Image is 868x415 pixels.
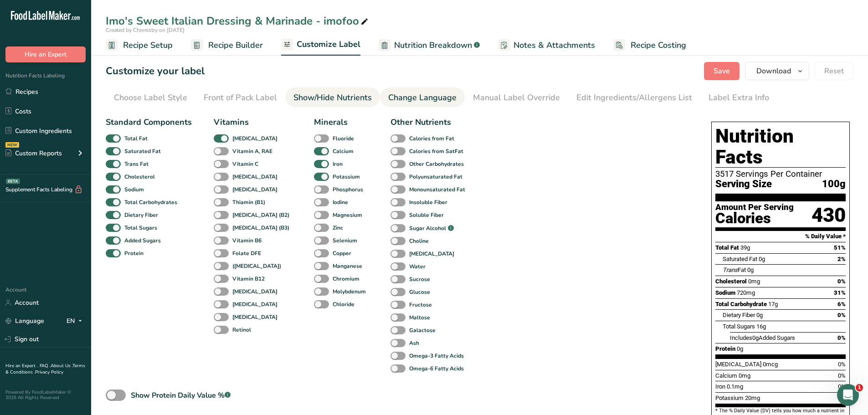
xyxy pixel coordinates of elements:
[124,173,155,181] b: Cholesterol
[124,160,149,168] b: Trans Fat
[709,92,769,104] div: Label Extra Info
[822,179,846,190] span: 100g
[613,35,686,56] a: Recipe Costing
[723,312,755,318] span: Dietary Fiber
[756,66,791,77] span: Download
[768,301,778,307] span: 17g
[409,352,464,360] b: Omega-3 Fatty Acids
[715,244,739,251] span: Total Fat
[739,372,750,379] span: 0mg
[232,185,277,194] b: [MEDICAL_DATA]
[232,147,272,155] b: Vitamin A, RAE
[409,313,430,322] b: Maltose
[576,92,692,104] div: Edit Ingredients/Allergens List
[35,369,63,375] a: Privacy Policy
[114,92,187,104] div: Choose Label Style
[756,323,766,330] span: 16g
[409,147,463,155] b: Calories from SatFat
[333,185,363,194] b: Phosphorus
[409,364,464,373] b: Omega-6 Fatty Acids
[498,35,595,56] a: Notes & Attachments
[232,300,277,308] b: [MEDICAL_DATA]
[715,289,735,296] span: Sodium
[837,334,846,341] span: 0%
[106,116,192,128] div: Standard Components
[314,116,369,128] div: Minerals
[514,39,595,51] span: Notes & Attachments
[752,334,759,341] span: 0g
[297,38,360,51] span: Customize Label
[715,383,725,390] span: Iron
[5,149,62,158] div: Custom Reports
[333,147,354,155] b: Calcium
[67,316,86,327] div: EN
[838,372,846,379] span: 0%
[333,173,360,181] b: Potassium
[409,250,454,258] b: [MEDICAL_DATA]
[763,361,778,368] span: 0mcg
[51,363,72,369] a: About Us .
[333,160,343,168] b: Iron
[838,361,846,368] span: 0%
[409,211,444,219] b: Soluble Fiber
[333,134,354,143] b: Fluoride
[232,211,289,219] b: [MEDICAL_DATA] (B2)
[5,46,86,62] button: Hire an Expert
[409,134,454,143] b: Calories from Fat
[759,256,765,262] span: 0g
[124,211,158,219] b: Dietary Fiber
[730,334,795,341] span: Includes Added Sugars
[124,134,148,143] b: Total Fat
[723,266,738,273] i: Trans
[745,395,760,401] span: 20mg
[379,35,480,56] a: Nutrition Breakdown
[214,116,292,128] div: Vitamins
[123,39,173,51] span: Recipe Setup
[333,287,366,296] b: Molybdenum
[333,262,362,270] b: Manganese
[715,126,846,168] h1: Nutrition Facts
[812,203,846,227] div: 430
[409,173,462,181] b: Polyunsaturated Fat
[333,198,348,206] b: Iodine
[124,236,161,245] b: Added Sugars
[715,212,794,225] div: Calories
[333,236,357,245] b: Selenium
[715,169,846,179] div: 3517 Servings Per Container
[5,389,86,400] div: Powered By FoodLabelMaker © 2025 All Rights Reserved
[409,224,446,232] b: Sugar Alcohol
[737,289,755,296] span: 720mg
[5,363,85,375] a: Terms & Conditions .
[837,278,846,285] span: 0%
[232,160,258,168] b: Vitamin C
[715,361,761,368] span: [MEDICAL_DATA]
[106,13,370,29] div: Imo's Sweet Italian Dressing & Marinade - imofoo
[714,66,730,77] span: Save
[333,249,351,257] b: Copper
[232,326,251,334] b: Retinol
[124,224,157,232] b: Total Sugars
[824,66,844,77] span: Reset
[715,301,767,307] span: Total Carbohydrate
[281,34,360,56] a: Customize Label
[124,185,144,194] b: Sodium
[232,313,277,321] b: [MEDICAL_DATA]
[409,275,430,283] b: Sucrose
[409,160,464,168] b: Other Carbohydrates
[6,179,20,184] div: BETA
[715,203,794,212] div: Amount Per Serving
[837,384,859,406] iframe: Intercom live chat
[815,62,853,80] button: Reset
[631,39,686,51] span: Recipe Costing
[394,39,472,51] span: Nutrition Breakdown
[333,275,360,283] b: Chromium
[106,35,173,56] a: Recipe Setup
[106,26,185,34] span: Created by Chemistry on [DATE]
[388,92,457,104] div: Change Language
[124,147,161,155] b: Saturated Fat
[131,390,231,401] div: Show Protein Daily Value %
[409,339,419,347] b: Ash
[715,395,744,401] span: Potassium
[232,249,261,257] b: Folate DFE
[106,64,205,79] h1: Customize your label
